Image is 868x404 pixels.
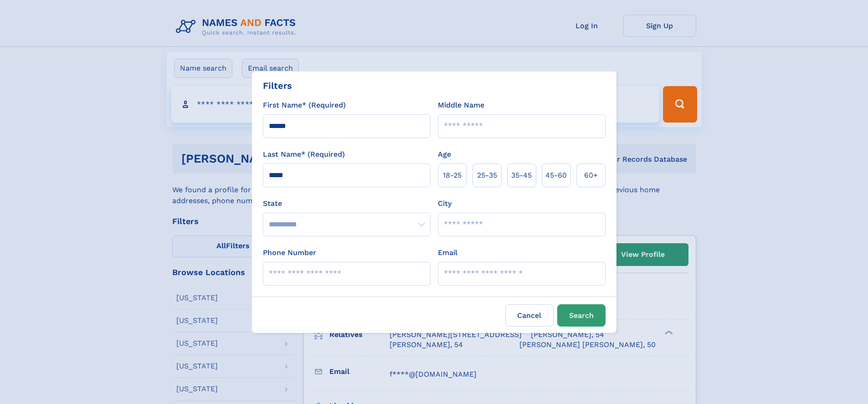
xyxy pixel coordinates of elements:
[443,170,462,181] span: 18‑25
[438,247,457,258] label: Email
[545,170,567,181] span: 45‑60
[263,149,345,160] label: Last Name* (Required)
[505,304,554,327] label: Cancel
[511,170,532,181] span: 35‑45
[263,247,316,258] label: Phone Number
[477,170,497,181] span: 25‑35
[263,79,292,92] div: Filters
[263,100,346,111] label: First Name* (Required)
[557,304,606,327] button: Search
[584,170,598,181] span: 60+
[438,100,484,111] label: Middle Name
[263,198,431,209] label: State
[438,149,451,160] label: Age
[438,198,452,209] label: City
